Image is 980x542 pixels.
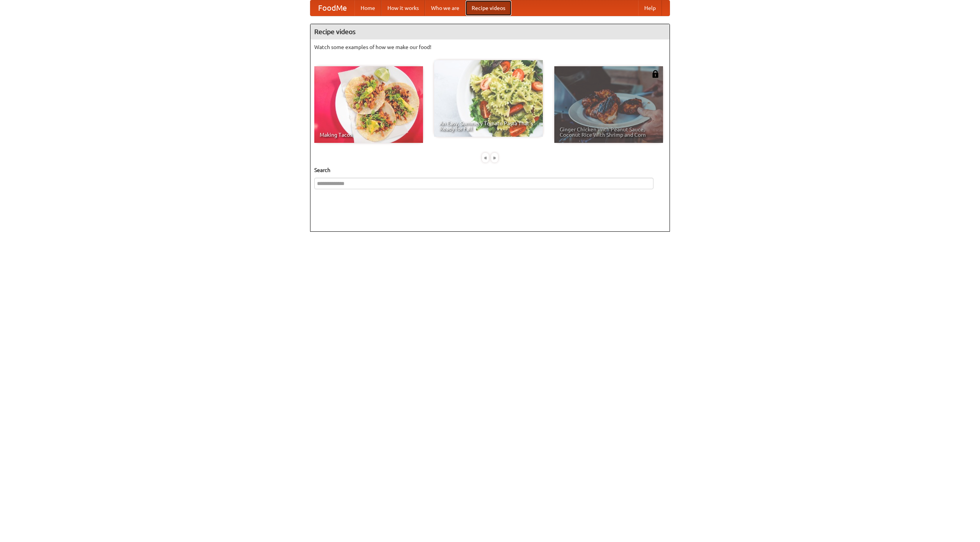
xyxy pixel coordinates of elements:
a: FoodMe [310,0,354,16]
a: Recipe videos [465,0,511,16]
div: « [482,153,489,162]
p: Watch some examples of how we make our food! [314,43,666,51]
a: Help [638,0,662,16]
h4: Recipe videos [310,24,670,39]
a: How it works [381,0,425,16]
h5: Search [314,166,666,174]
img: 483408.png [652,70,659,78]
a: Who we are [425,0,465,16]
span: An Easy, Summery Tomato Pasta That's Ready for Fall [439,121,537,131]
a: Making Tacos [314,66,423,143]
a: An Easy, Summery Tomato Pasta That's Ready for Fall [434,60,543,137]
div: » [491,153,498,162]
a: Home [354,0,381,16]
span: Making Tacos [320,132,418,138]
